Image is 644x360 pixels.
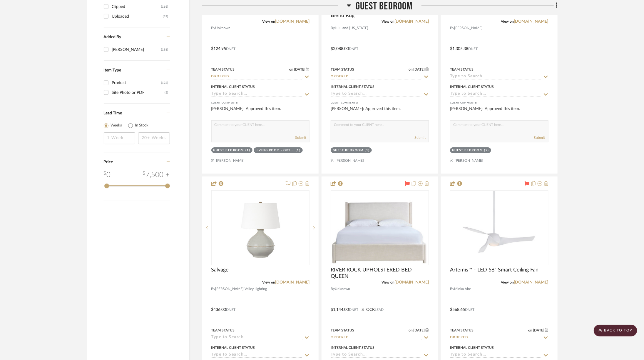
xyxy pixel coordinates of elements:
[452,148,483,153] div: Guest Bedroom
[224,191,297,264] img: Salvage
[394,280,429,284] a: [DOMAIN_NAME]
[450,25,454,31] span: By
[331,91,422,97] input: Type to Search…
[211,91,302,97] input: Type to Search…
[135,123,149,129] label: In Stock
[161,2,168,11] div: (166)
[256,148,295,153] div: Living Room - Option 2
[450,91,541,97] input: Type to Search…
[413,328,426,332] span: [DATE]
[450,267,538,273] span: Artemis™ - LED 58" Smart Ceiling Fan
[112,2,161,11] div: Clipped
[335,286,350,292] span: Unknown
[211,84,255,89] div: Internal Client Status
[211,74,302,80] input: Type to Search…
[293,67,306,71] span: [DATE]
[450,67,474,72] div: Team Status
[414,135,426,140] button: Submit
[104,170,111,180] div: 0
[331,84,374,89] div: Internal Client Status
[450,345,494,350] div: Internal Client Status
[514,280,548,284] a: [DOMAIN_NAME]
[112,78,161,88] div: Product
[262,20,275,23] span: View on
[211,345,255,350] div: Internal Client Status
[104,132,136,144] input: 1 Week
[514,19,548,24] a: [DOMAIN_NAME]
[534,135,545,140] button: Submit
[413,67,426,71] span: [DATE]
[462,191,536,264] img: Artemis™ - LED 58" Smart Ceiling Fan
[528,329,532,332] span: on
[450,335,541,341] input: Type to Search…
[331,25,335,31] span: By
[331,74,422,80] input: Type to Search…
[211,352,302,358] input: Type to Search…
[112,88,165,97] div: Site Photo or PDF
[275,280,310,284] a: [DOMAIN_NAME]
[484,148,489,153] div: (2)
[211,267,229,273] span: Salvage
[104,111,122,115] span: Lead Time
[245,148,250,153] div: (1)
[104,68,121,72] span: Item Type
[161,45,168,54] div: (198)
[365,148,370,153] div: (1)
[331,191,428,264] img: RIVER ROCK UPHOLSTERED BED QUEEN
[165,88,168,97] div: (5)
[211,25,215,31] span: By
[215,25,231,31] span: Unknown
[211,328,235,333] div: Team Status
[594,325,637,336] scroll-to-top-button: BACK TO TOP
[331,286,335,292] span: By
[382,281,394,284] span: View on
[104,160,113,164] span: Price
[104,35,121,39] span: Added By
[532,328,545,332] span: [DATE]
[409,329,413,332] span: on
[331,67,354,72] div: Team Status
[112,12,163,21] div: Uploaded
[331,345,374,350] div: Internal Client Status
[211,67,235,72] div: Team Status
[275,19,310,24] a: [DOMAIN_NAME]
[215,286,267,292] span: [PERSON_NAME] Valley Lighting
[138,132,170,144] input: 20+ Weeks
[296,148,301,153] div: (1)
[450,106,548,118] div: [PERSON_NAME]: Approved this item.
[331,191,429,265] div: 0
[161,78,168,88] div: (193)
[331,335,422,341] input: Type to Search…
[295,135,306,140] button: Submit
[163,12,168,21] div: (32)
[450,352,541,358] input: Type to Search…
[211,335,302,341] input: Type to Search…
[211,106,310,118] div: [PERSON_NAME]: Approved this item.
[331,352,422,358] input: Type to Search…
[394,19,429,24] a: [DOMAIN_NAME]
[450,286,454,292] span: By
[454,25,483,31] span: [PERSON_NAME]
[333,148,364,153] div: Guest Bedroom
[331,328,354,333] div: Team Status
[501,20,514,23] span: View on
[213,148,244,153] div: Guest Bedroom
[335,25,368,31] span: Lulu and [US_STATE]
[262,281,275,284] span: View on
[450,84,494,89] div: Internal Client Status
[450,74,541,80] input: Type to Search…
[111,123,122,129] label: Weeks
[501,281,514,284] span: View on
[211,286,215,292] span: By
[143,170,170,180] div: 7,500 +
[382,20,394,23] span: View on
[409,68,413,71] span: on
[454,286,471,292] span: Minka Aire
[450,191,548,265] div: 0
[331,267,429,280] span: RIVER ROCK UPHOLSTERED BED QUEEN
[112,45,161,54] div: [PERSON_NAME]
[289,68,293,71] span: on
[331,106,429,118] div: [PERSON_NAME]: Approved this item.
[450,328,474,333] div: Team Status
